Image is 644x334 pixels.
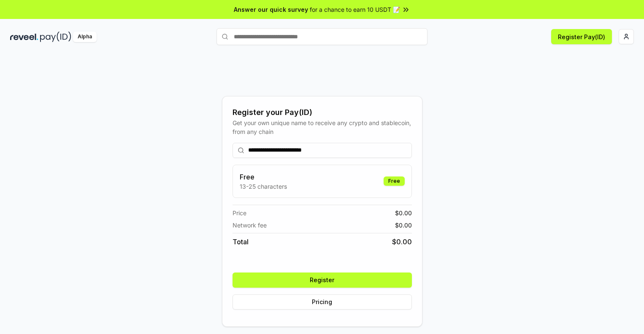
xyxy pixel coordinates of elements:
[10,32,38,42] img: reveel_dark
[240,172,287,182] h3: Free
[233,273,412,288] button: Register
[551,29,612,44] button: Register Pay(ID)
[233,294,412,310] button: Pricing
[384,176,405,186] div: Free
[233,118,412,136] div: Get your own unique name to receive any crypto and stablecoin, from any chain
[395,208,412,217] span: $ 0.00
[40,32,71,42] img: pay_id
[233,208,246,217] span: Price
[392,237,412,247] span: $ 0.00
[395,221,412,230] span: $ 0.00
[310,5,400,14] span: for a chance to earn 10 USDT 📝
[233,221,267,230] span: Network fee
[73,32,97,42] div: Alpha
[240,182,287,191] p: 13-25 characters
[233,107,412,118] div: Register your Pay(ID)
[234,5,308,14] span: Answer our quick survey
[233,237,249,247] span: Total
